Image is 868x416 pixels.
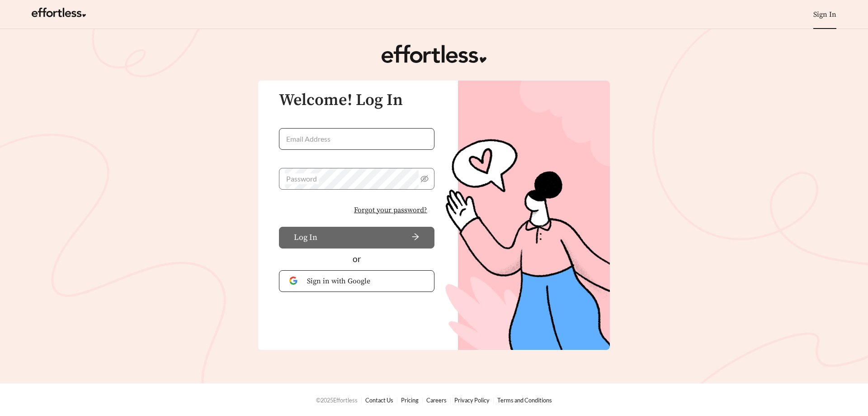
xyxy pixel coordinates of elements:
[279,270,434,292] button: Sign in with Google
[347,201,434,220] button: Forgot your password?
[354,205,427,215] span: Forgot your password?
[401,397,419,404] a: Pricing
[307,276,424,287] span: Sign in with Google
[316,397,358,404] span: © 2025 Effortless
[279,227,434,249] button: Log Inarrow-right
[426,397,447,404] a: Careers
[279,91,434,110] h3: Welcome! Log In
[365,397,393,404] a: Contact Us
[813,10,836,19] a: Sign In
[454,397,490,404] a: Privacy Policy
[279,253,434,266] div: or
[289,277,300,285] img: Google Authentication
[420,175,429,183] span: eye-invisible
[497,397,552,404] a: Terms and Conditions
